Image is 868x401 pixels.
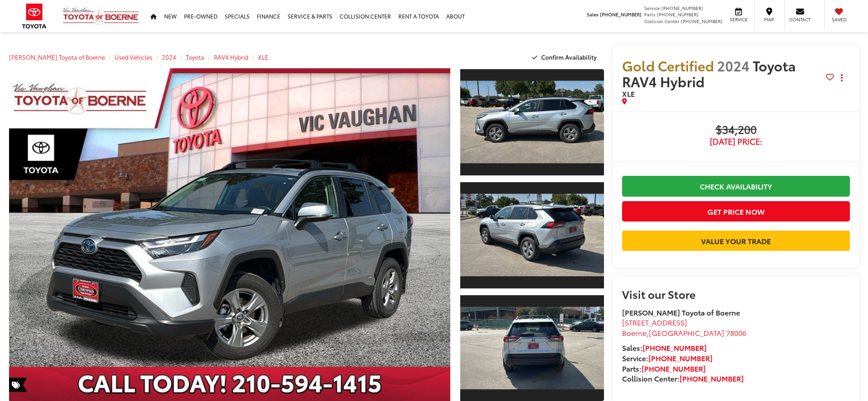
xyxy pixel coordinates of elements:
a: [PERSON_NAME] Toyota of Boerne [9,53,105,61]
a: [PHONE_NUMBER] [642,342,707,353]
a: XLE [258,53,269,61]
span: [DATE] Price: [622,137,850,146]
span: Parts [644,11,656,18]
img: Vic Vaughan Toyota of Boerne [62,7,139,25]
a: Expand Photo 1 [460,68,604,176]
span: Boerne [622,327,646,338]
button: Confirm Availability [527,49,604,65]
a: Expand Photo 2 [460,181,604,289]
span: Contact [789,16,811,23]
a: Check Availability [622,176,850,196]
button: Actions [834,70,850,86]
strong: Parts: [622,363,706,373]
span: [PHONE_NUMBER] [657,11,698,18]
span: [PHONE_NUMBER] [681,18,722,24]
span: Special [9,377,27,392]
span: Sales [587,11,599,18]
span: $34,200 [622,123,850,137]
a: Value Your Trade [622,231,850,251]
a: [STREET_ADDRESS] Boerne,[GEOGRAPHIC_DATA] 78006 [622,317,746,338]
span: Service [728,16,749,23]
span: 78006 [726,327,746,338]
strong: Collision Center: [622,373,744,383]
img: 2024 Toyota RAV4 Hybrid XLE [458,81,605,164]
span: Collision Center [644,18,679,24]
span: Toyota RAV4 Hybrid [622,56,796,91]
span: Service [644,5,660,11]
a: [PHONE_NUMBER] [642,363,706,373]
a: 2024 [162,53,176,61]
span: [PHONE_NUMBER] [600,11,642,18]
span: 2024 [717,56,750,75]
span: [STREET_ADDRESS] [622,317,687,327]
a: RAV4 Hybrid [214,53,248,61]
a: [PHONE_NUMBER] [648,353,712,363]
h2: Visit our Store [622,288,850,300]
span: XLE [622,88,635,99]
strong: Service: [622,353,712,363]
img: 2024 Toyota RAV4 Hybrid XLE [458,307,605,390]
span: Saved [829,16,849,23]
span: [GEOGRAPHIC_DATA] [649,327,724,338]
span: Map [759,16,779,23]
span: dropdown dots [841,74,843,81]
img: 2024 Toyota RAV4 Hybrid XLE [458,194,605,277]
strong: Sales: [622,342,707,353]
span: Confirm Availability [541,53,597,61]
a: Used Vehicles [114,53,152,61]
a: Toyota [186,53,204,61]
span: , [622,327,746,338]
strong: [PERSON_NAME] Toyota of Boerne [622,307,740,317]
span: Gold Certified [622,56,714,75]
span: [PHONE_NUMBER] [661,5,703,11]
button: Get Price Now [622,201,850,222]
a: [PHONE_NUMBER] [679,373,744,383]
